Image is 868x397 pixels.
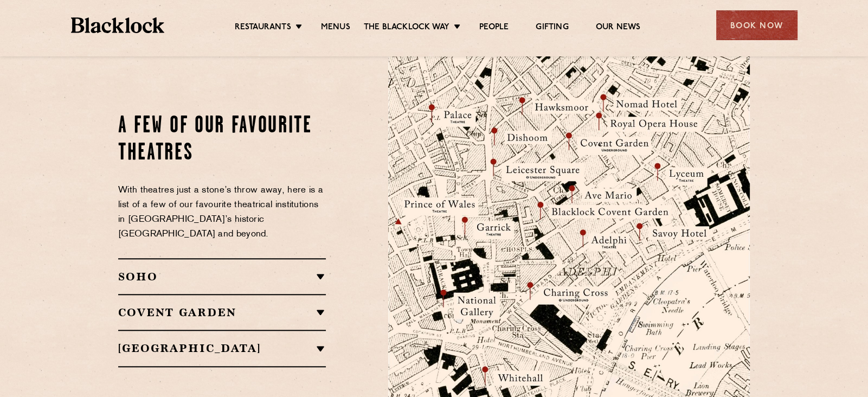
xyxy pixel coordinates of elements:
a: People [479,22,509,34]
a: Our News [596,22,641,34]
h2: [GEOGRAPHIC_DATA] [118,342,326,355]
span: With theatres just a stone’s throw away, here is a list of a few of our favourite theatrical inst... [118,186,323,239]
a: Restaurants [235,22,291,34]
div: Book Now [716,10,798,40]
h2: A Few of our Favourite Theatres [118,113,326,167]
a: The Blacklock Way [364,22,449,34]
img: BL_Textured_Logo-footer-cropped.svg [71,17,165,33]
a: Gifting [536,22,568,34]
a: Menus [321,22,350,34]
h2: SOHO [118,270,326,283]
h2: Covent Garden [118,306,326,319]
